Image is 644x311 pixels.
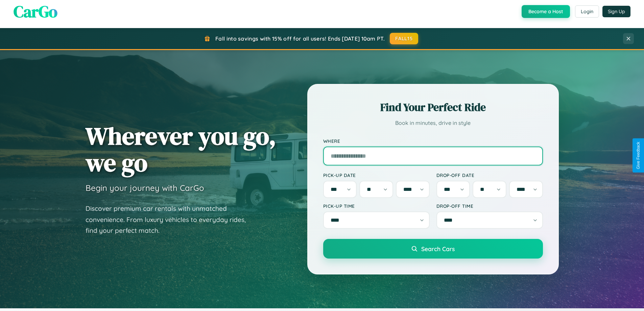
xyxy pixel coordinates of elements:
label: Where [323,138,543,144]
h1: Wherever you go, we go [86,123,276,176]
span: Fall into savings with 15% off for all users! Ends [DATE] 10am PT. [215,35,385,42]
p: Discover premium car rentals with unmatched convenience. From luxury vehicles to everyday rides, ... [86,203,255,236]
h2: Find Your Perfect Ride [323,100,543,115]
button: Sign Up [602,6,630,17]
label: Drop-off Date [436,172,543,178]
span: CarGo [14,0,57,23]
button: Login [575,5,599,18]
label: Pick-up Date [323,172,430,178]
button: Search Cars [323,239,543,259]
div: Give Feedback [636,142,641,169]
span: Search Cars [421,245,455,252]
h3: Begin your journey with CarGo [86,183,204,193]
button: FALL15 [390,33,418,44]
button: Become a Host [522,5,570,18]
p: Book in minutes, drive in style [323,118,543,128]
label: Drop-off Time [436,203,543,209]
label: Pick-up Time [323,203,430,209]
